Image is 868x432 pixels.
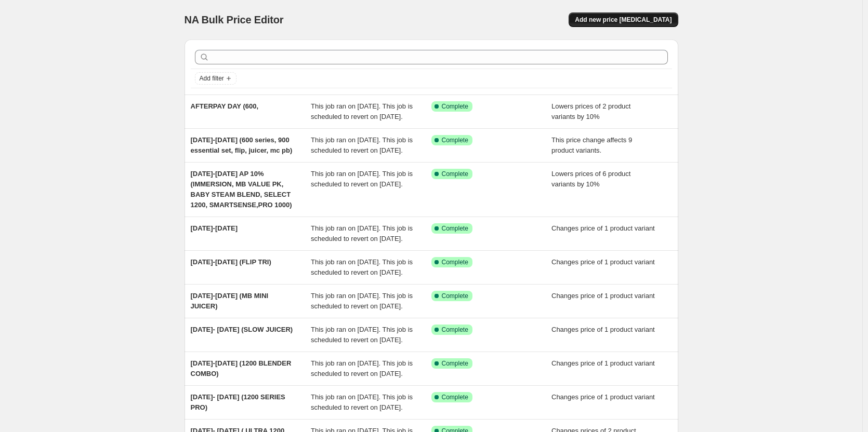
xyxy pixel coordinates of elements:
[442,393,468,401] span: Complete
[442,292,468,300] span: Complete
[311,326,413,344] span: This job ran on [DATE]. This job is scheduled to revert on [DATE].
[442,136,468,144] span: Complete
[442,258,468,266] span: Complete
[191,258,271,266] span: [DATE]-[DATE] (FLIP TRI)
[311,258,413,276] span: This job ran on [DATE]. This job is scheduled to revert on [DATE].
[551,258,655,266] span: Changes price of 1 product variant
[191,359,292,377] span: [DATE]-[DATE] (1200 BLENDER COMBO)
[191,224,238,232] span: [DATE]-[DATE]
[551,326,655,333] span: Changes price of 1 product variant
[551,224,655,232] span: Changes price of 1 product variant
[191,136,293,154] span: [DATE]-[DATE] (600 series, 900 essential set, flip, juicer, mc pb)
[311,136,413,154] span: This job ran on [DATE]. This job is scheduled to revert on [DATE].
[191,326,293,333] span: [DATE]- [DATE] (SLOW JUICER)
[569,12,678,27] button: Add new price [MEDICAL_DATA]
[200,74,224,83] span: Add filter
[442,326,468,334] span: Complete
[311,393,413,411] span: This job ran on [DATE]. This job is scheduled to revert on [DATE].
[191,170,292,209] span: [DATE]-[DATE] AP 10%(IMMERSION, MB VALUE PK, BABY STEAM BLEND, SELECT 1200, SMARTSENSE,PRO 1000)
[551,292,655,300] span: Changes price of 1 product variant
[442,170,468,178] span: Complete
[551,170,630,188] span: Lowers prices of 6 product variants by 10%
[575,16,672,24] span: Add new price [MEDICAL_DATA]
[551,102,630,120] span: Lowers prices of 2 product variants by 10%
[191,393,285,411] span: [DATE]- [DATE] (1200 SERIES PRO)
[551,393,655,401] span: Changes price of 1 product variant
[311,224,413,242] span: This job ran on [DATE]. This job is scheduled to revert on [DATE].
[191,102,259,110] span: AFTERPAY DAY (600,
[442,102,468,111] span: Complete
[442,359,468,368] span: Complete
[311,292,413,310] span: This job ran on [DATE]. This job is scheduled to revert on [DATE].
[311,359,413,377] span: This job ran on [DATE]. This job is scheduled to revert on [DATE].
[311,102,413,120] span: This job ran on [DATE]. This job is scheduled to revert on [DATE].
[551,359,655,367] span: Changes price of 1 product variant
[195,72,236,85] button: Add filter
[191,292,269,310] span: [DATE]-[DATE] (MB MINI JUICER)
[311,170,413,188] span: This job ran on [DATE]. This job is scheduled to revert on [DATE].
[442,224,468,233] span: Complete
[551,136,632,154] span: This price change affects 9 product variants.
[185,14,284,25] span: NA Bulk Price Editor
